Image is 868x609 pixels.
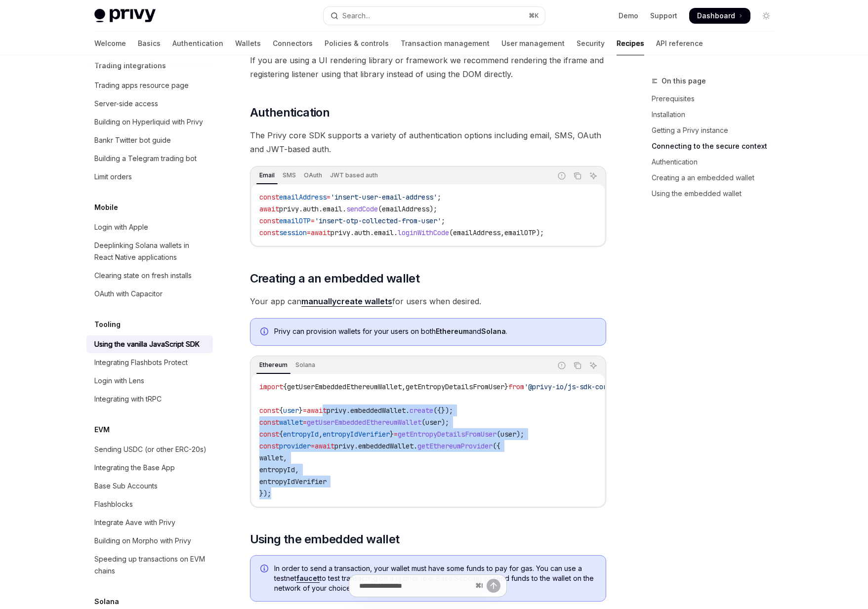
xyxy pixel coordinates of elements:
span: privy [334,442,354,450]
span: emailAddress [382,204,429,213]
div: Login with Lens [94,375,144,387]
span: ( [496,430,500,439]
span: { [279,430,283,439]
strong: Ethereum [436,327,469,335]
a: Integrating with tRPC [86,390,213,408]
span: = [303,406,307,415]
span: . [319,204,323,213]
span: getUserEmbeddedEthereumWallet [307,418,421,427]
span: . [299,204,303,213]
span: } [299,406,303,415]
div: Search... [342,10,370,22]
span: user [425,418,441,427]
span: If you are using a UI rendering library or framework we recommend rendering the iframe and regist... [250,53,606,81]
span: email [374,228,394,237]
span: On this page [661,75,706,87]
span: wallet [259,453,283,462]
span: session [279,228,307,237]
div: Flashblocks [94,498,133,510]
button: Report incorrect code [555,169,568,182]
span: ); [441,418,449,427]
div: Integrating Flashbots Protect [94,357,188,368]
span: } [504,382,508,391]
a: Integrating Flashbots Protect [86,354,213,371]
span: const [259,418,279,427]
a: Prerequisites [652,91,782,107]
a: Limit orders [86,168,213,186]
a: Bankr Twitter bot guide [86,131,213,149]
span: = [394,430,398,439]
a: Building on Morpho with Privy [86,532,213,550]
a: Welcome [94,32,126,55]
span: ; [441,216,445,225]
a: Basics [138,32,161,55]
a: Flashblocks [86,495,213,513]
div: Email [256,169,278,181]
div: Integrating with tRPC [94,393,162,405]
span: = [307,228,311,237]
span: loginWithCode [398,228,449,237]
span: ({ [493,442,500,450]
span: const [259,193,279,202]
a: Integrate Aave with Privy [86,514,213,531]
span: email [323,204,342,213]
div: Login with Apple [94,221,148,233]
span: Dashboard [697,11,735,21]
span: = [327,193,331,202]
a: Login with Lens [86,372,213,390]
span: wallet [279,418,303,427]
a: Using the embedded wallet [652,186,782,202]
a: Login with Apple [86,218,213,236]
button: Report incorrect code [555,359,568,372]
span: ({}); [433,406,453,415]
a: Security [577,32,605,55]
a: Authentication [652,154,782,170]
span: emailAddress [279,193,327,202]
span: provider [279,442,311,450]
button: Ask AI [587,359,600,372]
a: Sending USDC (or other ERC-20s) [86,441,213,458]
a: Building a Telegram trading bot [86,150,213,167]
h5: Solana [94,596,119,608]
a: Installation [652,107,782,122]
button: Copy the contents from the code block [571,359,584,372]
div: Building on Morpho with Privy [94,535,191,547]
span: Your app can for users when desired. [250,294,606,308]
span: = [311,216,315,225]
span: } [390,430,394,439]
span: ( [421,418,425,427]
button: Open search [324,7,545,25]
span: ; [437,193,441,202]
span: sendCode [346,204,378,213]
span: , [402,382,406,391]
span: Authentication [250,105,330,121]
span: In order to send a transaction, your wallet must have some funds to pay for gas. You can use a te... [274,564,596,593]
span: user [500,430,516,439]
a: manuallycreate wallets [301,296,392,307]
span: ( [378,204,382,213]
a: Recipes [617,32,644,55]
span: . [370,228,374,237]
span: entropyIdVerifier [323,430,390,439]
span: . [394,228,398,237]
span: . [413,442,417,450]
span: create [410,406,433,415]
h5: Mobile [94,202,118,213]
input: Ask a question... [359,575,471,597]
a: Connecting to the secure context [652,138,782,154]
div: Bankr Twitter bot guide [94,134,171,146]
span: privy [279,204,299,213]
span: { [279,406,283,415]
span: embeddedWallet [358,442,413,450]
a: Support [650,11,677,21]
div: Server-side access [94,98,158,110]
span: . [346,406,350,415]
span: . [350,228,354,237]
span: getUserEmbeddedEthereumWallet [287,382,402,391]
span: 'insert-otp-collected-from-user' [315,216,441,225]
span: entropyId [259,465,295,474]
div: Sending USDC (or other ERC-20s) [94,444,207,455]
span: getEntropyDetailsFromUser [406,382,504,391]
span: user [283,406,299,415]
div: Building a Telegram trading bot [94,153,197,164]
